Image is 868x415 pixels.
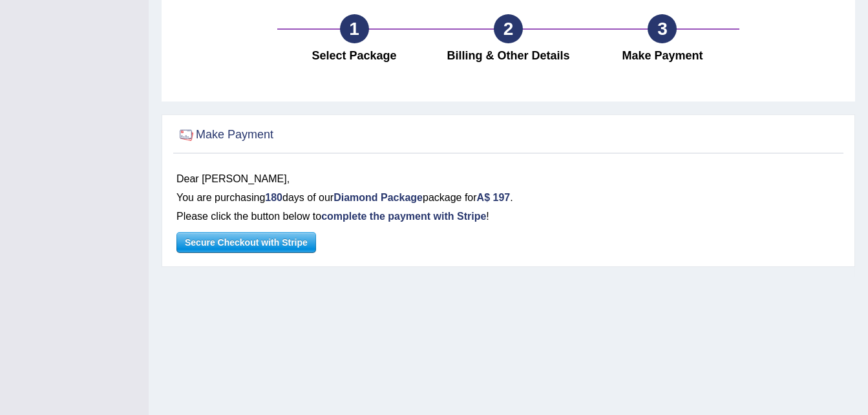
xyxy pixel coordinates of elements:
[177,233,315,252] span: Secure Checkout with Stripe
[494,14,523,43] div: 2
[176,170,840,189] div: Dear [PERSON_NAME],
[265,192,282,203] b: 180
[592,50,733,63] h4: Make Payment
[648,14,677,43] div: 3
[333,192,423,203] b: Diamond Package
[176,232,316,253] button: Secure Checkout with Stripe
[176,189,840,226] p: You are purchasing days of our package for . Please click the button below to !
[321,211,486,222] b: complete the payment with Stripe
[340,14,369,43] div: 1
[477,192,511,203] b: A$ 197
[176,125,273,145] h2: Make Payment
[284,50,425,63] h4: Select Package
[438,50,578,63] h4: Billing & Other Details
